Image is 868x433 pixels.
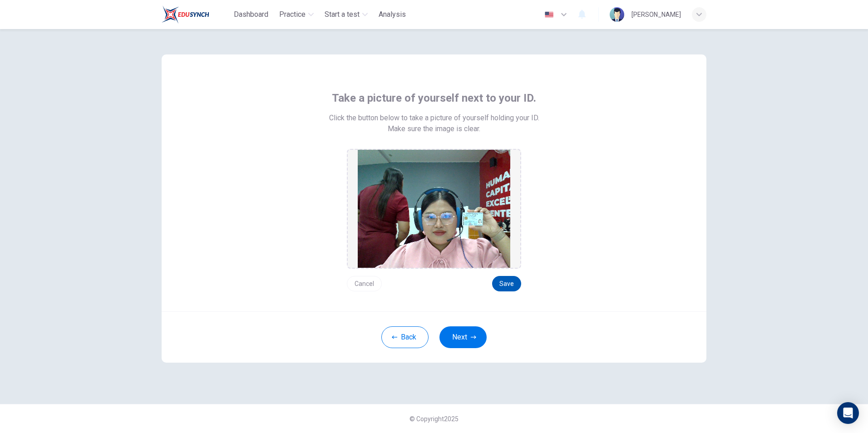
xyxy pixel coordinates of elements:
[321,6,371,23] button: Start a test
[347,276,382,291] button: Cancel
[439,326,487,348] button: Next
[381,326,429,348] button: Back
[279,9,306,20] span: Practice
[388,123,480,134] span: Make sure the image is clear.
[332,91,536,105] span: Take a picture of yourself next to your ID.
[325,9,360,20] span: Start a test
[492,276,521,291] button: Save
[276,6,317,23] button: Practice
[162,5,209,24] img: Train Test logo
[234,9,268,20] span: Dashboard
[837,402,859,424] div: Open Intercom Messenger
[375,6,409,23] button: Analysis
[631,9,681,20] div: [PERSON_NAME]
[409,415,459,423] span: © Copyright 2025
[162,5,230,24] a: Train Test logo
[379,9,406,20] span: Analysis
[610,7,624,22] img: Profile picture
[230,6,272,23] button: Dashboard
[358,150,510,268] img: preview screemshot
[543,11,555,18] img: en
[329,113,539,123] span: Click the button below to take a picture of yourself holding your ID.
